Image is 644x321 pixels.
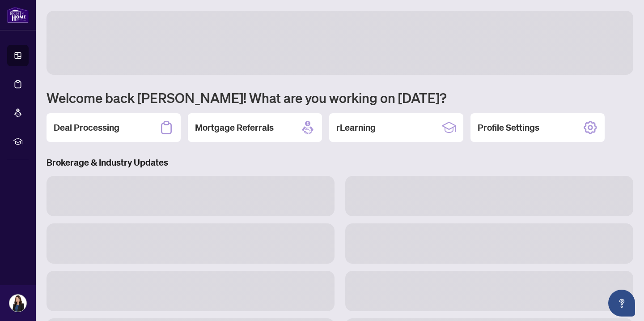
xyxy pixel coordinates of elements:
[47,156,633,169] h3: Brokerage & Industry Updates
[608,290,635,317] button: Open asap
[54,121,119,134] h2: Deal Processing
[336,121,376,134] h2: rLearning
[195,121,274,134] h2: Mortgage Referrals
[478,121,539,134] h2: Profile Settings
[9,295,26,312] img: Profile Icon
[7,7,29,23] img: logo
[47,89,633,106] h1: Welcome back [PERSON_NAME]! What are you working on [DATE]?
